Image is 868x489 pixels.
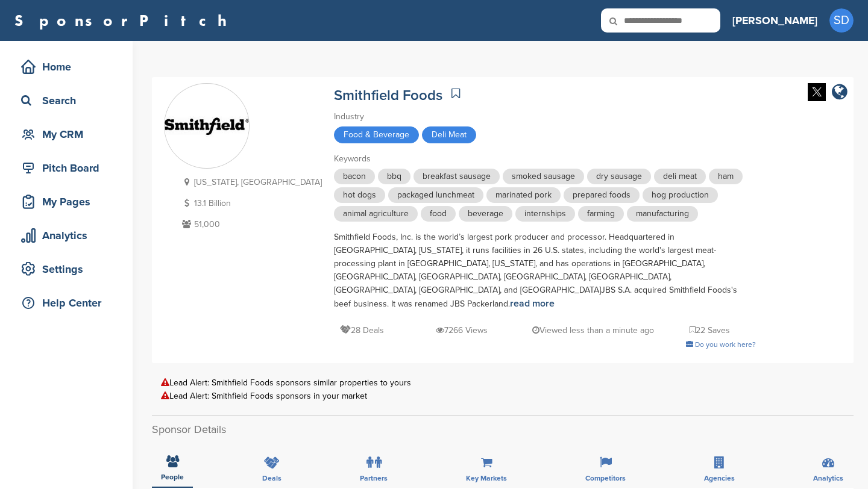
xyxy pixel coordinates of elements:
span: prepared foods [564,187,640,203]
img: Twitter white [808,83,826,101]
a: Help Center [12,289,121,317]
div: My Pages [18,191,121,213]
span: marinated pork [486,187,561,203]
span: dry sausage [587,169,651,184]
div: Help Center [18,292,121,314]
div: Keywords [334,152,756,166]
a: SponsorPitch [14,13,234,28]
a: Smithfield Foods [334,87,442,104]
span: farming [578,206,624,222]
p: 28 Deals [340,323,384,338]
span: internships [515,206,575,222]
a: Settings [12,255,121,283]
p: 13.1 Billion [179,196,322,211]
div: Settings [18,258,121,280]
span: ham [709,169,743,184]
span: People [161,473,184,481]
span: Partners [360,475,388,482]
div: Industry [334,110,756,123]
div: Search [18,90,121,111]
span: deli meat [654,169,706,184]
a: My CRM [12,120,121,148]
span: Food & Beverage [334,126,419,143]
a: Search [12,87,121,114]
div: Lead Alert: Smithfield Foods sponsors similar properties to yours [161,378,844,387]
span: hot dogs [334,187,385,203]
span: bbq [378,169,410,184]
span: Agencies [704,475,735,482]
div: Smithfield Foods, Inc. is the world’s largest pork producer and processor. Headquartered in [GEOG... [334,231,756,311]
span: bacon [334,169,375,184]
span: breakfast sausage [414,169,500,184]
a: Pitch Board [12,154,121,182]
p: 51,000 [179,217,322,232]
div: My CRM [18,123,121,145]
span: Competitors [585,475,626,482]
h3: [PERSON_NAME] [732,12,817,29]
a: Home [12,53,121,81]
span: food [421,206,456,222]
a: My Pages [12,188,121,216]
p: 22 Saves [690,323,730,338]
a: Analytics [12,222,121,249]
span: smoked sausage [503,169,584,184]
span: Do you work here? [695,340,756,349]
p: [US_STATE], [GEOGRAPHIC_DATA] [179,175,322,190]
span: Analytics [813,475,843,482]
span: SD [829,8,854,33]
a: read more [510,297,555,310]
span: hog production [643,187,718,203]
span: Deli Meat [422,126,476,143]
div: Home [18,56,121,78]
span: animal agriculture [334,206,418,222]
span: Deals [262,475,281,482]
a: company link [832,83,848,103]
img: Sponsorpitch & Smithfield Foods [165,93,249,160]
p: 7266 Views [436,323,488,338]
span: Key Markets [466,475,507,482]
h2: Sponsor Details [152,422,854,438]
div: Lead Alert: Smithfield Foods sponsors in your market [161,391,844,400]
div: Pitch Board [18,157,121,179]
a: Do you work here? [686,340,756,349]
span: beverage [459,206,512,222]
span: packaged lunchmeat [388,187,483,203]
a: [PERSON_NAME] [732,7,817,34]
p: Viewed less than a minute ago [532,323,654,338]
div: Analytics [18,225,121,246]
span: manufacturing [627,206,698,222]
